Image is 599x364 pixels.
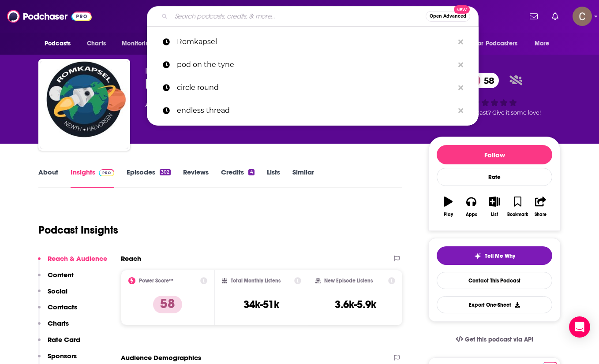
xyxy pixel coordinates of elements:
[147,76,479,99] a: circle round
[48,335,80,344] p: Rate Card
[535,212,547,217] div: Share
[491,212,498,217] div: List
[475,73,499,88] span: 58
[569,316,590,338] div: Open Intercom Messenger
[475,37,517,50] span: For Podcasters
[526,9,541,24] a: Show notifications dropdown
[437,191,460,223] button: Play
[449,329,540,350] a: Get this podcast via API
[147,53,479,76] a: pod on the tyne
[548,9,562,24] a: Show notifications dropdown
[267,168,280,188] a: Lists
[248,169,254,175] div: 4
[573,7,592,26] button: Show profile menu
[122,37,153,50] span: Monitoring
[45,37,71,50] span: Podcasts
[221,168,254,188] a: Credits4
[48,271,74,279] p: Content
[460,191,483,223] button: Apps
[466,73,499,88] a: 58
[483,191,506,223] button: List
[444,212,453,217] div: Play
[426,11,470,22] button: Open AdvancedNew
[292,168,314,188] a: Similar
[335,298,376,311] h3: 3.6k-5.9k
[430,14,466,19] span: Open Advanced
[528,35,561,52] button: open menu
[437,296,552,313] button: Export One-Sheet
[183,168,209,188] a: Reviews
[160,169,171,175] div: 302
[428,67,561,122] div: 58Good podcast? Give it some love!
[171,9,426,23] input: Search podcasts, credits, & more...
[87,37,106,50] span: Charts
[38,335,80,352] button: Rate Card
[38,223,118,237] h1: Podcast Insights
[127,168,171,188] a: Episodes302
[147,30,479,53] a: Romkapsel
[38,35,82,52] button: open menu
[469,35,530,52] button: open menu
[465,336,533,343] span: Get this podcast via API
[38,168,58,188] a: About
[48,254,107,263] p: Reach & Audience
[437,145,552,164] button: Follow
[177,76,454,99] p: circle round
[177,30,454,53] p: Romkapsel
[573,7,592,26] span: Logged in as clay.bolton
[38,319,69,335] button: Charts
[485,253,515,260] span: Tell Me Why
[437,272,552,289] a: Contact This Podcast
[177,99,454,122] p: endless thread
[507,212,528,217] div: Bookmark
[437,168,552,186] div: Rate
[38,254,107,271] button: Reach & Audience
[474,253,481,260] img: tell me why sparkle
[48,303,77,311] p: Contacts
[573,7,592,26] img: User Profile
[454,5,470,14] span: New
[147,99,479,122] a: endless thread
[81,35,111,52] a: Charts
[71,168,114,188] a: InsightsPodchaser Pro
[38,271,74,287] button: Content
[437,246,552,265] button: tell me why sparkleTell Me Why
[147,6,479,26] div: Search podcasts, credits, & more...
[145,100,246,110] div: A weekly podcast
[116,35,165,52] button: open menu
[99,169,114,176] img: Podchaser Pro
[153,296,182,313] p: 58
[48,287,67,295] p: Social
[48,352,77,360] p: Sponsors
[48,319,69,327] p: Charts
[121,353,201,362] h2: Audience Demographics
[38,303,77,319] button: Contacts
[121,254,141,263] h2: Reach
[40,61,128,149] img: Romkapsel
[448,109,541,116] span: Good podcast? Give it some love!
[506,191,529,223] button: Bookmark
[324,278,373,284] h2: New Episode Listens
[145,67,187,75] span: Romkapsel
[243,298,279,311] h3: 34k-51k
[38,287,67,303] button: Social
[529,191,552,223] button: Share
[139,278,173,284] h2: Power Score™
[466,212,477,217] div: Apps
[535,37,550,50] span: More
[7,8,92,25] img: Podchaser - Follow, Share and Rate Podcasts
[231,278,281,284] h2: Total Monthly Listens
[177,53,454,76] p: pod on the tyne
